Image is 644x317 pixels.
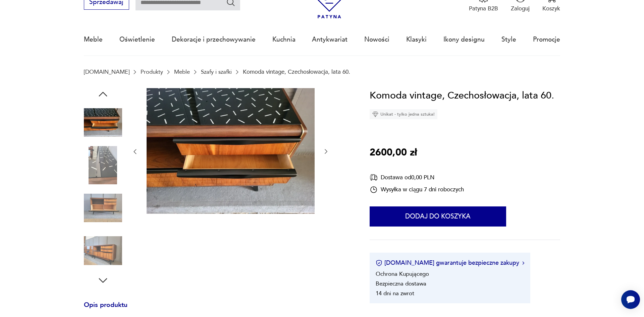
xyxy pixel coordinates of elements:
[522,261,524,265] img: Ikona strzałki w prawo
[174,69,190,75] a: Meble
[376,290,414,297] li: 14 dni na zwrot
[443,24,485,55] a: Ikony designu
[370,186,464,194] div: Wysyłka w ciągu 7 dni roboczych
[84,303,351,316] h3: Opis produktu
[376,259,524,267] button: [DOMAIN_NAME] gwarantuje bezpieczne zakupy
[370,173,378,182] img: Ikona dostawy
[376,260,382,266] img: Ikona certyfikatu
[376,270,429,278] li: Ochrona Kupującego
[84,24,103,55] a: Meble
[84,146,122,184] img: Zdjęcie produktu Komoda vintage, Czechosłowacja, lata 60.
[370,88,554,104] h1: Komoda vintage, Czechosłowacja, lata 60.
[370,206,506,227] button: Dodaj do koszyka
[406,24,427,55] a: Klasyki
[370,145,417,161] p: 2600,00 zł
[542,5,560,12] p: Koszyk
[370,173,464,182] div: Dostawa od 0,00 PLN
[364,24,389,55] a: Nowości
[621,290,640,309] iframe: Smartsupp widget button
[243,69,350,75] p: Komoda vintage, Czechosłowacja, lata 60.
[119,24,155,55] a: Oświetlenie
[84,69,129,75] a: [DOMAIN_NAME]
[272,24,296,55] a: Kuchnia
[370,109,437,119] div: Unikat - tylko jedna sztuka!
[376,280,426,288] li: Bezpieczna dostawa
[172,24,256,55] a: Dekoracje i przechowywanie
[372,111,378,117] img: Ikona diamentu
[511,5,530,12] p: Zaloguj
[501,24,516,55] a: Style
[84,189,122,227] img: Zdjęcie produktu Komoda vintage, Czechosłowacja, lata 60.
[141,69,163,75] a: Produkty
[147,88,315,214] img: Zdjęcie produktu Komoda vintage, Czechosłowacja, lata 60.
[201,69,232,75] a: Szafy i szafki
[469,5,498,12] p: Patyna B2B
[84,104,122,142] img: Zdjęcie produktu Komoda vintage, Czechosłowacja, lata 60.
[533,24,560,55] a: Promocje
[312,24,347,55] a: Antykwariat
[84,232,122,270] img: Zdjęcie produktu Komoda vintage, Czechosłowacja, lata 60.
